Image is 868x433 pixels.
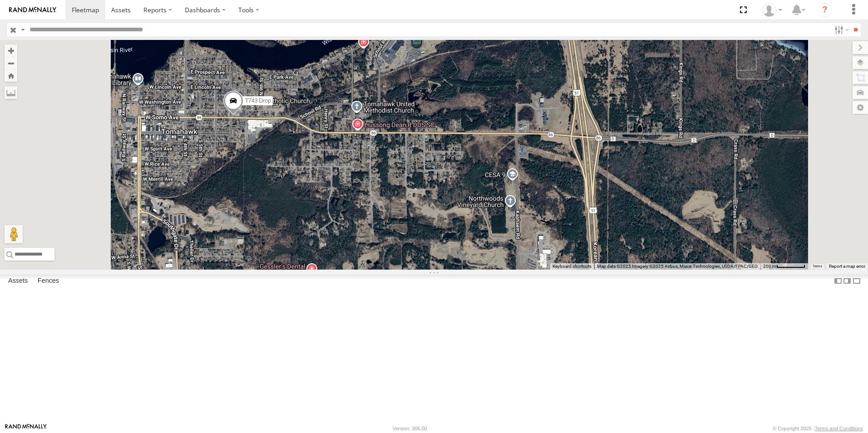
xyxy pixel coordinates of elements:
[773,426,863,431] div: © Copyright 2025 -
[33,275,64,287] label: Fences
[393,426,427,431] div: Version: 306.00
[763,264,776,269] span: 200 m
[760,263,808,270] button: Map Scale: 200 m per 60 pixels
[9,7,56,13] img: rand-logo.svg
[813,265,822,268] a: Terms (opens in new tab)
[829,264,865,269] a: Report a map error
[5,57,17,69] button: Zoom out
[5,44,17,57] button: Zoom in
[852,275,861,288] label: Hide Summary Table
[833,275,843,288] label: Dock Summary Table to the Left
[831,23,850,36] label: Search Filter Options
[552,263,592,270] button: Keyboard shortcuts
[759,3,785,17] div: Jay Hammerstrom
[19,23,26,36] label: Search Query
[815,426,863,431] a: Terms and Conditions
[5,225,23,243] button: Drag Pegman onto the map to open Street View
[818,3,832,17] i: ?
[597,264,758,269] span: Map data ©2025 Imagery ©2025 Airbus, Maxar Technologies, USDA/FPAC/GEO
[843,275,852,288] label: Dock Summary Table to the Right
[853,101,868,114] label: Map Settings
[245,98,271,104] span: T743 Drop
[5,69,17,82] button: Zoom Home
[4,275,32,287] label: Assets
[5,86,17,99] label: Measure
[5,424,47,433] a: Visit our Website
